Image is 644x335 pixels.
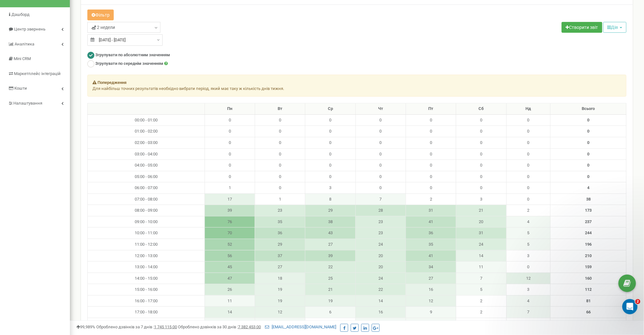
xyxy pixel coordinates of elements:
td: 19 [255,295,305,307]
td: 0 [255,126,305,137]
strong: 237 [585,219,592,224]
td: 3 [456,194,506,205]
td: 12 [406,295,456,307]
td: 0 [305,114,356,126]
td: 31 [406,205,456,216]
td: 0 [506,114,551,126]
td: 0 [406,137,456,148]
th: Чт [356,103,406,115]
td: 05:00 - 06:00 [88,171,205,182]
td: 4 [406,318,456,329]
td: 08:00 - 09:00 [88,205,205,216]
strong: 0 [587,152,590,156]
td: 3 [506,250,551,262]
td: 0 [506,262,551,273]
td: 3 [506,284,551,296]
td: 23 [356,228,406,239]
td: 0 [456,137,506,148]
strong: 244 [585,230,592,235]
td: 20 [456,216,506,228]
td: 17 [205,194,255,205]
td: 0 [506,171,551,182]
span: Mini CRM [14,56,31,61]
iframe: Intercom live chat [622,299,638,314]
td: 0 [305,160,356,171]
strong: 66 [586,310,591,314]
td: 39 [205,205,255,216]
td: 0 [205,148,255,160]
td: 39 [305,250,356,262]
td: 2 [456,307,506,318]
a: 2 недели [87,22,160,33]
td: 45 [205,262,255,273]
strong: Попередження [98,80,126,85]
td: 25 [305,273,356,284]
td: 35 [406,239,456,250]
th: Ср [305,103,356,115]
td: 12 [255,307,305,318]
td: 0 [305,171,356,182]
span: Кошти [14,86,27,91]
strong: 0 [587,129,590,133]
span: Центр звернень [14,27,45,31]
td: 18 [255,273,305,284]
strong: 160 [585,276,592,281]
td: 0 [305,148,356,160]
td: 0 [255,114,305,126]
td: 24 [456,239,506,250]
td: 41 [406,250,456,262]
span: Оброблено дзвінків за 30 днів : [178,325,261,329]
td: 21 [305,284,356,296]
u: 1 745 115,00 [154,325,177,329]
strong: 112 [585,287,592,292]
span: 2 недели [92,24,115,31]
span: Аналiтика [15,42,34,46]
td: 0 [406,171,456,182]
td: 12 [506,273,551,284]
td: 28 [356,205,406,216]
td: 02:00 - 03:00 [88,137,205,148]
td: 20 [356,250,406,262]
td: 16 [406,284,456,296]
td: 29 [305,205,356,216]
td: 0 [506,137,551,148]
td: 9 [406,307,456,318]
td: 14:00 - 15:00 [88,273,205,284]
u: 7 382 453,00 [238,325,261,329]
td: 14 [356,295,406,307]
td: 43 [305,228,356,239]
td: 6 [205,318,255,329]
td: 2 [506,205,551,216]
td: 0 [205,114,255,126]
td: 0 [255,171,305,182]
td: 13:00 - 14:00 [88,262,205,273]
strong: 0 [587,140,590,145]
td: 06:00 - 07:00 [88,182,205,194]
td: 3 [305,182,356,194]
td: 0 [506,194,551,205]
th: Всього [551,103,627,115]
span: Оброблено дзвінків за 7 днів : [96,325,177,329]
td: 0 [506,160,551,171]
span: Маркетплейс інтеграцій [14,71,61,76]
strong: 0 [587,163,590,167]
td: 23 [255,205,305,216]
td: 0 [506,126,551,137]
td: 22 [356,284,406,296]
td: 0 [356,160,406,171]
td: 0 [205,126,255,137]
td: 0 [506,148,551,160]
strong: 210 [585,253,592,258]
button: Дія [603,22,627,33]
td: 5 [356,318,406,329]
td: 47 [205,273,255,284]
td: 0 [255,137,305,148]
td: 52 [205,239,255,250]
td: 11:00 - 12:00 [88,239,205,250]
td: 0 [506,318,551,329]
td: 2 [406,194,456,205]
strong: 196 [585,242,592,247]
td: 0 [456,160,506,171]
td: 29 [255,239,305,250]
td: 0 [406,148,456,160]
